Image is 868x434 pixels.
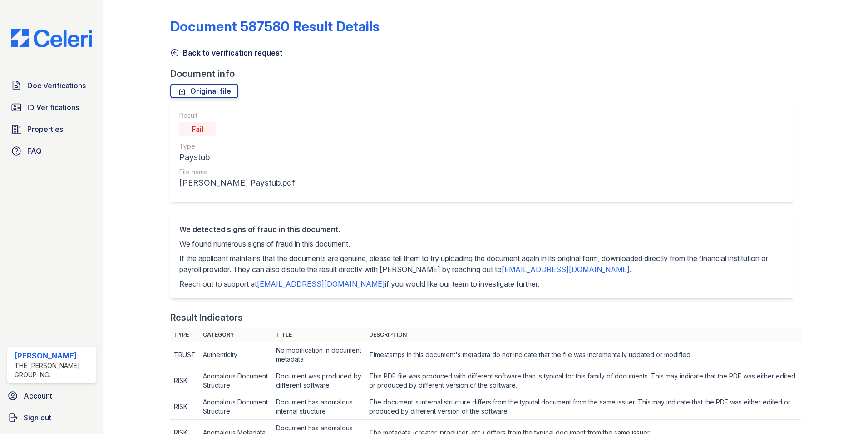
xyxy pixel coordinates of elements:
div: Result [179,111,295,120]
div: Type [179,142,295,151]
a: Sign out [4,409,99,427]
a: Doc Verifications [7,76,96,95]
div: [PERSON_NAME] [15,350,92,361]
span: ID Verifications [27,102,79,113]
div: Result Indicators [170,311,243,324]
td: Authenticity [199,342,272,368]
div: File name [179,167,295,177]
span: . [630,265,631,274]
span: Account [24,390,52,401]
a: FAQ [7,142,96,160]
div: Fail [179,122,216,136]
td: Anomalous Document Structure [199,394,272,420]
th: Title [272,328,365,342]
td: TRUST [170,342,199,368]
p: If the applicant maintains that the documents are genuine, please tell them to try uploading the ... [179,253,784,275]
a: Original file [170,84,238,98]
td: Document was produced by different software [272,368,365,394]
div: We detected signs of fraud in this document. [179,224,784,235]
td: Timestamps in this document's metadata do not indicate that the file was incrementally updated or... [365,342,801,368]
td: Document has anomalous internal structure [272,394,365,420]
th: Description [365,328,801,342]
a: Document 587580 Result Details [170,18,380,35]
p: We found numerous signs of fraud in this document. [179,238,784,249]
a: Properties [7,120,96,138]
td: This PDF file was produced with different software than is typical for this family of documents. ... [365,368,801,394]
td: No modification in document metadata [272,342,365,368]
td: The document's internal structure differs from the typical document from the same issuer. This ma... [365,394,801,420]
span: Sign out [24,412,51,423]
td: RISK [170,368,199,394]
td: Anomalous Document Structure [199,368,272,394]
th: Category [199,328,272,342]
a: [EMAIL_ADDRESS][DOMAIN_NAME] [257,279,385,288]
div: Paystub [179,151,295,164]
a: Back to verification request [170,47,282,58]
a: [EMAIL_ADDRESS][DOMAIN_NAME] [502,265,630,274]
div: [PERSON_NAME] Paystub.pdf [179,177,295,189]
span: FAQ [27,146,42,156]
a: Account [4,387,99,405]
div: The [PERSON_NAME] Group Inc. [15,361,92,379]
th: Type [170,328,199,342]
td: RISK [170,394,199,420]
p: Reach out to support at if you would like our team to investigate further. [179,278,784,289]
span: Doc Verifications [27,80,86,91]
div: Document info [170,67,801,80]
span: Properties [27,124,63,135]
a: ID Verifications [7,98,96,116]
img: CE_Logo_Blue-a8612792a0a2168367f1c8372b55b34899dd931a85d93a1a3d3e32e68fde9ad4.png [4,29,99,47]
